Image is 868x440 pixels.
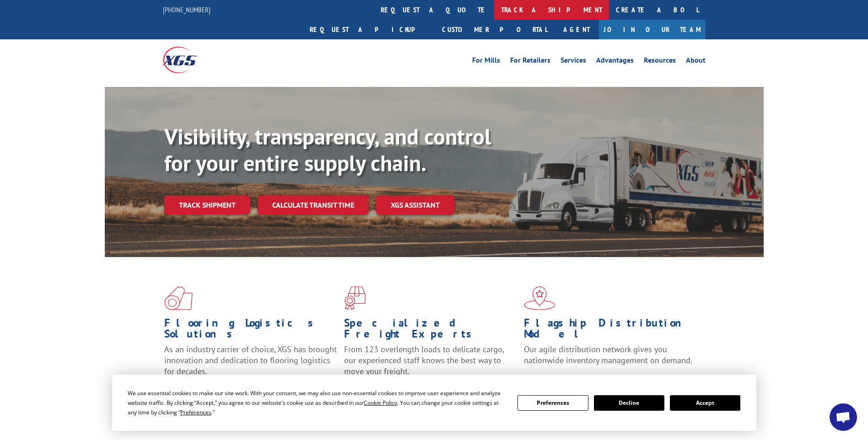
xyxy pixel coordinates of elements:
a: Open chat [830,403,857,431]
a: Join Our Team [599,20,706,39]
h1: Flagship Distribution Model [524,317,697,344]
a: [PHONE_NUMBER] [163,5,210,14]
div: Cookie Consent Prompt [112,375,756,431]
a: XGS ASSISTANT [376,195,454,215]
a: About [686,57,706,67]
h1: Flooring Logistics Solutions [164,317,337,344]
a: Agent [554,20,599,39]
b: Visibility, transparency, and control for your entire supply chain. [164,122,491,177]
span: Cookie Policy [364,399,397,407]
button: Decline [594,395,664,411]
img: xgs-icon-focused-on-flooring-red [344,286,366,310]
a: Customer Portal [435,20,554,39]
p: From 123 overlength loads to delicate cargo, our experienced staff knows the best way to move you... [344,344,517,385]
a: For Retailers [510,57,550,67]
a: Learn More > [524,374,638,385]
div: We use essential cookies to make our site work. With your consent, we may also use non-essential ... [128,388,507,417]
a: Track shipment [164,195,250,215]
img: xgs-icon-total-supply-chain-intelligence-red [164,286,193,310]
img: xgs-icon-flagship-distribution-model-red [524,286,555,310]
a: Resources [644,57,676,67]
a: Calculate transit time [258,195,369,215]
a: For Mills [472,57,500,67]
span: As an industry carrier of choice, XGS has brought innovation and dedication to flooring logistics... [164,344,337,376]
button: Accept [670,395,740,411]
a: Advantages [596,57,634,67]
span: Preferences [180,408,211,416]
button: Preferences [518,395,588,411]
a: Request a pickup [303,20,435,39]
a: Services [561,57,586,67]
h1: Specialized Freight Experts [344,317,517,344]
span: Our agile distribution network gives you nationwide inventory management on demand. [524,344,692,365]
